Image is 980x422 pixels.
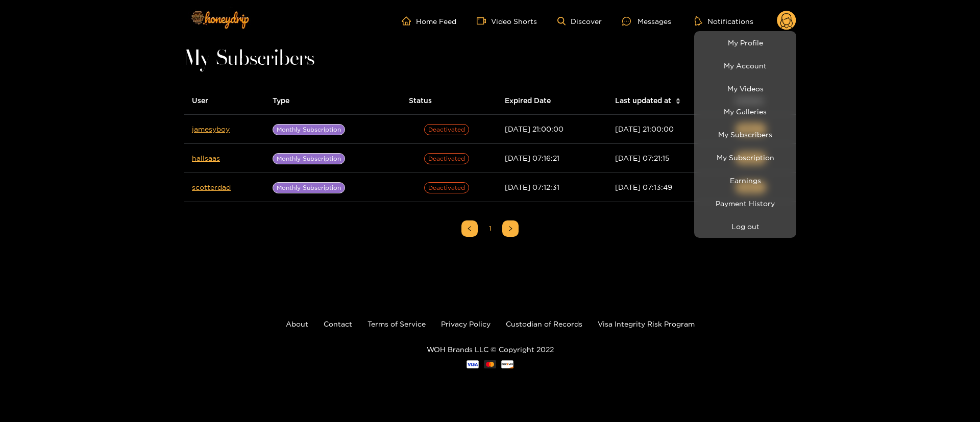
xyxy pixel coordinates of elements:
[697,194,794,212] a: Payment History
[697,34,794,52] a: My Profile
[697,80,794,97] a: My Videos
[697,103,794,120] a: My Galleries
[697,148,794,166] a: My Subscription
[697,57,794,75] a: My Account
[697,171,794,189] a: Earnings
[697,126,794,143] a: My Subscribers
[697,217,794,235] button: Log out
